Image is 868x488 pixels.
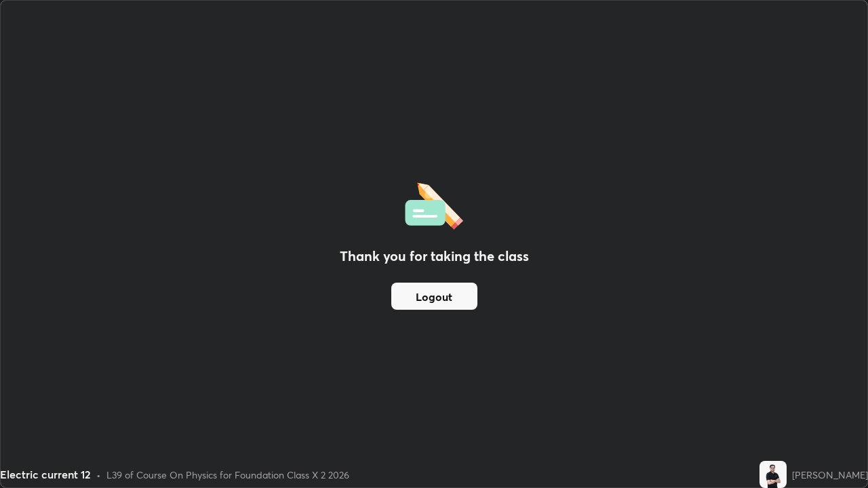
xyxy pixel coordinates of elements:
[391,283,477,310] button: Logout
[106,468,349,482] div: L39 of Course On Physics for Foundation Class X 2 2026
[96,468,101,482] div: •
[759,461,787,488] img: b499b2d2288d465e9a261f82da0a8523.jpg
[405,178,463,230] img: offlineFeedback.1438e8b3.svg
[340,246,529,266] h2: Thank you for taking the class
[792,468,868,482] div: [PERSON_NAME]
